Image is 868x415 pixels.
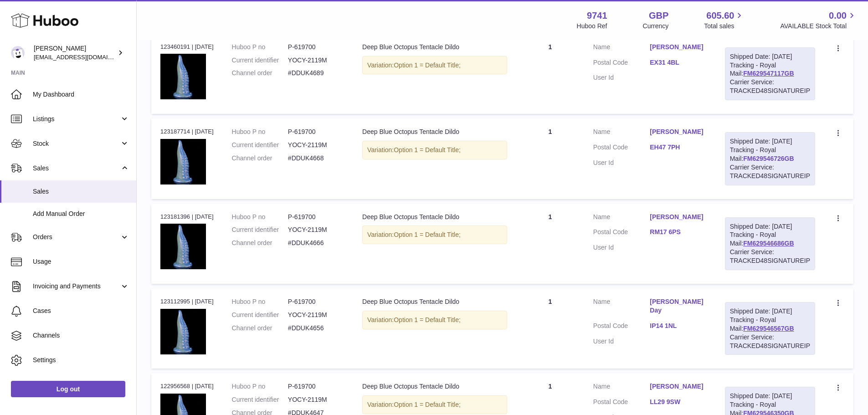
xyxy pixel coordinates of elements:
[288,225,344,234] dd: YOCY-2119M
[829,10,847,22] span: 0.00
[33,307,129,315] span: Cases
[288,69,344,77] dd: #DDUK4689
[11,381,125,397] a: Log out
[288,141,344,149] dd: YOCY-2119M
[34,44,116,61] div: [PERSON_NAME]
[232,43,288,51] dt: Huboo P no
[33,331,129,340] span: Channels
[160,128,214,136] div: 123187714 | [DATE]
[160,43,214,51] div: 123460191 | [DATE]
[288,382,344,391] dd: P-619700
[288,154,344,163] dd: #DDUK4668
[362,56,507,75] div: Variation:
[288,311,344,319] dd: YOCY-2119M
[232,382,288,391] dt: Huboo P no
[288,56,344,65] dd: YOCY-2119M
[160,224,206,269] img: 1_4414c248-eb24-4fe8-a30a-c020c0e8cab5.jpg
[232,395,288,404] dt: Current identifier
[593,297,650,317] dt: Name
[743,70,794,77] a: FM629547117GB
[650,128,706,136] a: [PERSON_NAME]
[516,288,584,369] td: 1
[33,210,129,218] span: Add Manual Order
[593,398,650,409] dt: Postal Code
[730,222,810,231] div: Shipped Date: [DATE]
[730,163,810,180] div: Carrier Service: TRACKED48SIGNATUREIP
[730,137,810,146] div: Shipped Date: [DATE]
[650,228,706,236] a: RM17 6PS
[288,395,344,404] dd: YOCY-2119M
[650,143,706,152] a: EH47 7PH
[593,382,650,393] dt: Name
[288,43,344,51] dd: P-619700
[730,333,810,350] div: Carrier Service: TRACKED48SIGNATUREIP
[362,297,507,306] div: Deep Blue Octopus Tentacle Dildo
[780,10,857,31] a: 0.00 AVAILABLE Stock Total
[33,164,120,173] span: Sales
[232,141,288,149] dt: Current identifier
[650,382,706,391] a: [PERSON_NAME]
[362,225,507,244] div: Variation:
[33,257,129,266] span: Usage
[232,297,288,306] dt: Huboo P no
[725,302,815,355] div: Tracking - Royal Mail:
[232,128,288,136] dt: Huboo P no
[232,324,288,333] dt: Channel order
[706,10,734,22] span: 605.60
[743,240,794,247] a: FM629546686GB
[650,297,706,315] a: [PERSON_NAME] Day
[362,141,507,159] div: Variation:
[704,10,745,31] a: 605.60 Total sales
[730,78,810,95] div: Carrier Service: TRACKED48SIGNATUREIP
[730,307,810,316] div: Shipped Date: [DATE]
[593,73,650,82] dt: User Id
[33,187,129,196] span: Sales
[516,204,584,284] td: 1
[593,159,650,167] dt: User Id
[394,146,461,154] span: Option 1 = Default Title;
[232,239,288,247] dt: Channel order
[593,43,650,54] dt: Name
[743,325,794,332] a: FM629546567GB
[33,356,129,364] span: Settings
[394,401,461,408] span: Option 1 = Default Title;
[730,248,810,265] div: Carrier Service: TRACKED48SIGNATUREIP
[33,90,129,99] span: My Dashboard
[160,382,214,390] div: 122956568 | [DATE]
[362,311,507,329] div: Variation:
[650,398,706,406] a: LL29 9SW
[730,52,810,61] div: Shipped Date: [DATE]
[362,382,507,391] div: Deep Blue Octopus Tentacle Dildo
[725,47,815,100] div: Tracking - Royal Mail:
[232,154,288,163] dt: Channel order
[593,58,650,69] dt: Postal Code
[232,56,288,65] dt: Current identifier
[160,297,214,306] div: 123112995 | [DATE]
[516,118,584,199] td: 1
[288,324,344,333] dd: #DDUK4656
[34,53,134,61] span: [EMAIL_ADDRESS][DOMAIN_NAME]
[650,322,706,330] a: IP14 1NL
[232,311,288,319] dt: Current identifier
[593,228,650,239] dt: Postal Code
[232,213,288,221] dt: Huboo P no
[650,43,706,51] a: [PERSON_NAME]
[649,10,668,22] strong: GBP
[362,43,507,51] div: Deep Blue Octopus Tentacle Dildo
[160,54,206,99] img: 1_4414c248-eb24-4fe8-a30a-c020c0e8cab5.jpg
[725,132,815,185] div: Tracking - Royal Mail:
[593,143,650,154] dt: Postal Code
[593,128,650,138] dt: Name
[232,225,288,234] dt: Current identifier
[33,282,120,291] span: Invoicing and Payments
[650,213,706,221] a: [PERSON_NAME]
[593,337,650,346] dt: User Id
[780,22,857,31] span: AVAILABLE Stock Total
[362,128,507,136] div: Deep Blue Octopus Tentacle Dildo
[650,58,706,67] a: EX31 4BL
[33,115,120,123] span: Listings
[288,297,344,306] dd: P-619700
[288,128,344,136] dd: P-619700
[725,217,815,270] div: Tracking - Royal Mail:
[516,34,584,114] td: 1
